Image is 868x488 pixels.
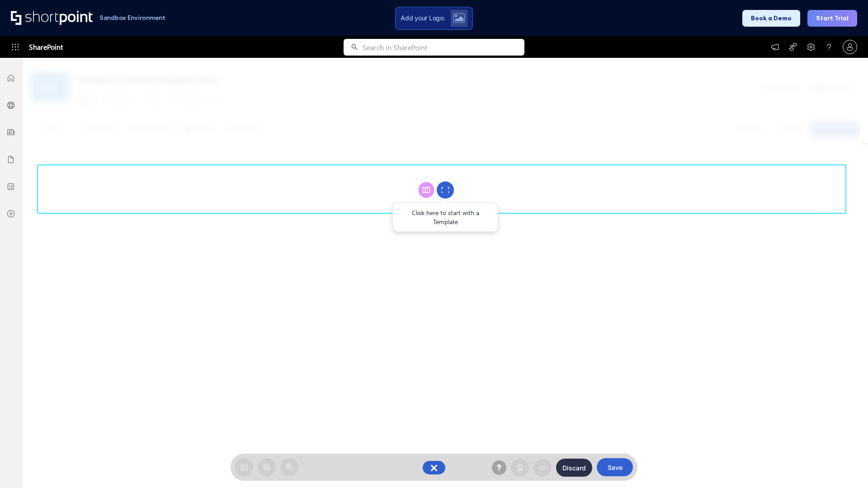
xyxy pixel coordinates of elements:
[29,36,63,58] span: SharePoint
[807,10,857,27] button: Start Trial
[597,458,633,476] button: Save
[705,383,868,488] iframe: Chat Widget
[453,13,465,23] img: Upload logo
[556,459,592,477] button: Discard
[742,10,800,27] button: Book a Demo
[99,15,165,20] h1: Sandbox Environment
[363,39,524,56] input: Search in SharePoint
[401,14,445,22] span: Add your Logo:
